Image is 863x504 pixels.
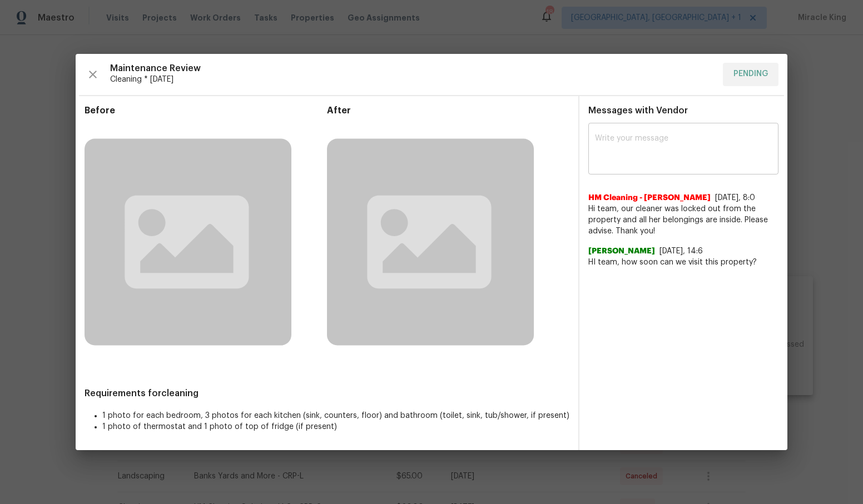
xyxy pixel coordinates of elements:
[85,388,569,399] span: Requirements for cleaning
[715,194,755,202] span: [DATE], 8:0
[588,203,778,237] span: Hi team, our cleaner was locked out from the property and all her belongings are inside. Please a...
[102,421,569,432] li: 1 photo of thermostat and 1 photo of top of fridge (if present)
[110,63,714,74] span: Maintenance Review
[588,192,711,203] span: HM Cleaning - [PERSON_NAME]
[110,74,714,85] span: Cleaning * [DATE]
[588,106,688,115] span: Messages with Vendor
[327,105,569,116] span: After
[85,105,327,116] span: Before
[102,410,569,421] li: 1 photo for each bedroom, 3 photos for each kitchen (sink, counters, floor) and bathroom (toilet,...
[588,246,655,257] span: [PERSON_NAME]
[659,247,703,255] span: [DATE], 14:6
[588,257,778,268] span: HI team, how soon can we visit this property?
